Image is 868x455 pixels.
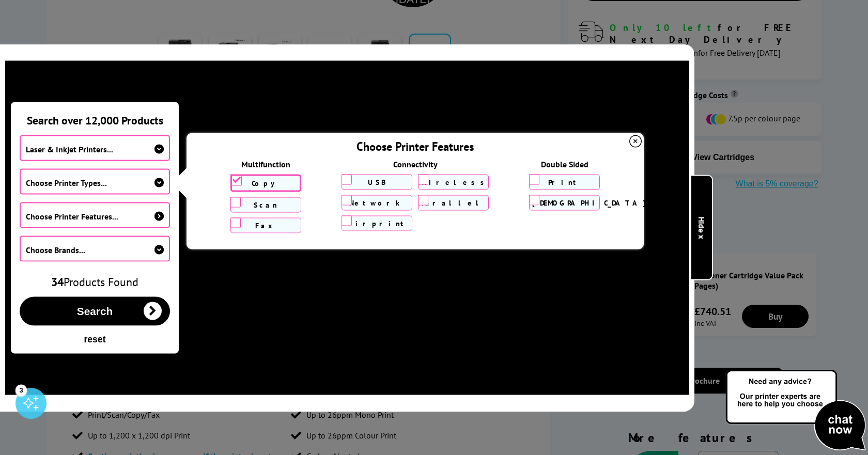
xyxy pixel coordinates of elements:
label: Print [532,177,597,186]
div: Products Found [20,274,170,289]
span: 34 [51,274,64,289]
label: Fax [234,221,298,230]
span: Choose Printer Features... [26,211,118,221]
label: Copy [235,178,297,187]
h5: Multifunction [241,159,290,169]
label: Scan [234,200,298,209]
label: Airprint [345,218,409,228]
label: Network [345,198,409,207]
b: Hide x [696,216,707,239]
div: Search over 12,000 Products [11,102,178,127]
label: [DEMOGRAPHIC_DATA]/Copy [532,198,597,207]
span: Choose Printer Types... [26,177,107,187]
h5: Connectivity [393,159,438,169]
span: Laser & Inkjet Printers... [26,144,113,154]
h5: Double Sided [541,159,588,169]
label: Wireless [421,177,486,186]
span: Search [77,305,113,317]
label: Parallel [421,198,486,207]
button: reset [20,333,170,345]
div: 3 [16,384,27,396]
button: Search [20,296,170,325]
label: USB [345,177,409,186]
img: Open Live Chat window [723,368,868,453]
span: Choose Printer Features [357,138,474,153]
span: Choose Brands... [26,244,85,255]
